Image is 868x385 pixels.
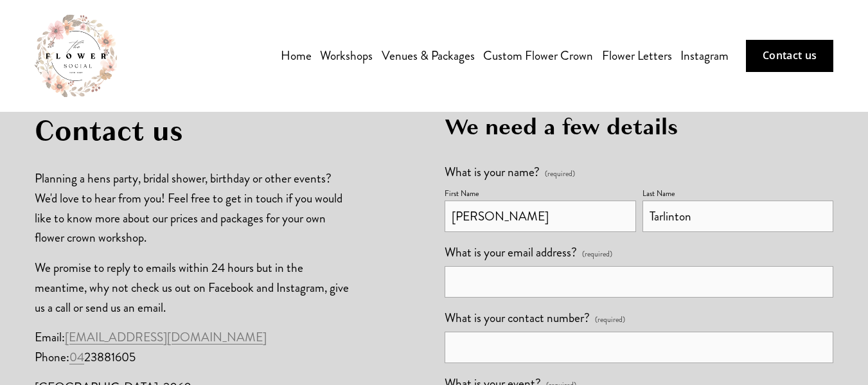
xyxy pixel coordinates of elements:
[595,310,625,329] span: (required)
[445,188,479,199] div: First Name
[35,15,117,97] img: The Flower Social
[680,45,729,67] a: Instagram
[35,113,355,148] h2: Contact us
[582,245,612,264] span: (required)
[746,40,833,72] a: Contact us
[445,163,540,181] span: What is your name?
[69,348,84,366] a: 04
[35,328,355,368] p: Email: Phone: 23881605
[602,45,672,67] a: Flower Letters
[65,328,267,346] a: [EMAIL_ADDRESS][DOMAIN_NAME]
[545,170,575,178] span: (required)
[320,46,373,66] span: Workshops
[483,45,593,67] a: Custom Flower Crown
[642,188,675,199] div: Last Name
[281,45,312,67] a: Home
[382,45,475,67] a: Venues & Packages
[35,169,355,248] p: Planning a hens party, bridal shower, birthday or other events? We'd love to hear from you! Feel ...
[35,258,355,318] p: We promise to reply to emails within 24 hours but in the meantime, why not check us out on Facebo...
[445,113,833,141] h3: We need a few details
[445,244,577,261] span: What is your email address?
[445,309,590,327] span: What is your contact number?
[320,45,373,67] a: folder dropdown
